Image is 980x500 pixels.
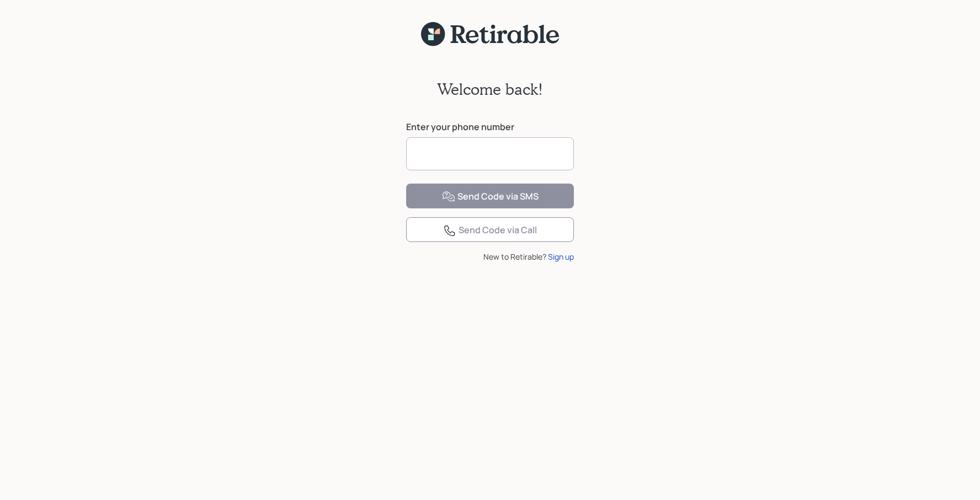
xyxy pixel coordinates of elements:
div: Send Code via Call [443,224,537,237]
div: Sign up [548,251,574,262]
div: New to Retirable? [406,251,574,262]
button: Send Code via Call [406,217,574,242]
div: Send Code via SMS [442,190,539,203]
h2: Welcome back! [437,80,543,99]
label: Enter your phone number [406,121,574,133]
button: Send Code via SMS [406,184,574,208]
